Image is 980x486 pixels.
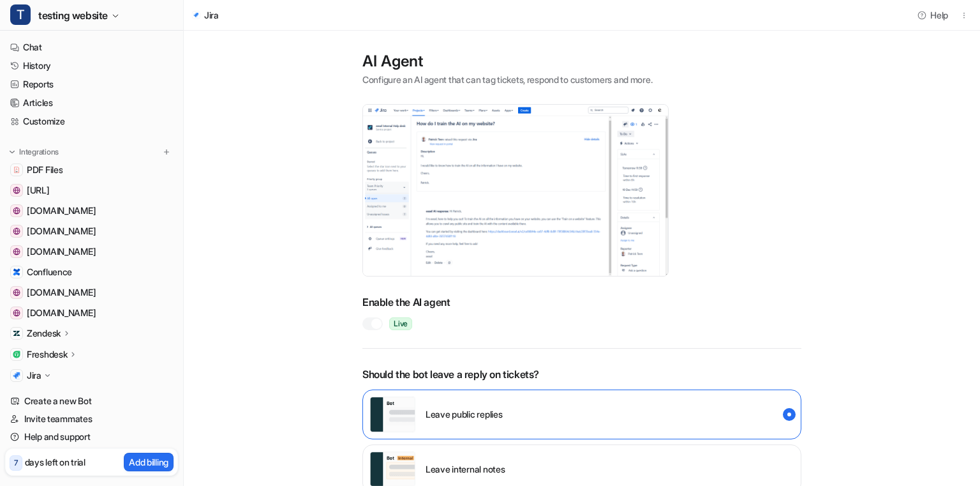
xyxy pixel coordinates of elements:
img: jira [191,11,200,19]
img: support.coursiv.io [13,207,20,215]
img: www.cardekho.com [13,309,20,317]
img: PDF Files [13,166,20,174]
img: Confluence [13,268,20,276]
span: [DOMAIN_NAME] [27,307,96,319]
span: Live [389,317,412,330]
a: Create a new Bot [5,392,178,410]
a: PDF FilesPDF Files [5,161,178,179]
a: www.eesel.ai[URL] [5,181,178,199]
span: [DOMAIN_NAME] [27,245,96,258]
p: Integrations [19,147,59,157]
button: Help [914,6,953,24]
span: T [10,4,31,25]
button: Integrations [5,146,63,158]
p: Jira [27,369,41,382]
p: Leave public replies [426,407,502,421]
p: days left on trial [25,455,85,469]
img: support.bikesonline.com.au [13,227,20,235]
a: History [5,57,178,75]
img: Jira [13,372,20,379]
div: external_reply [362,390,801,439]
a: careers-nri3pl.com[DOMAIN_NAME] [5,284,178,301]
span: testing website [38,6,108,24]
span: Confluence [27,266,72,278]
h2: Enable the AI agent [362,294,801,310]
p: AI Agent [362,51,801,72]
a: nri3pl.com[DOMAIN_NAME] [5,243,178,261]
span: PDF Files [27,163,63,176]
p: Zendesk [27,327,61,340]
p: 7 [14,457,18,469]
a: Chat [5,38,178,56]
button: Add billing [124,453,174,471]
a: Help and support [5,428,178,446]
span: [DOMAIN_NAME] [27,204,96,217]
img: careers-nri3pl.com [13,289,20,296]
p: Leave internal notes [426,462,505,476]
a: Invite teammates [5,410,178,428]
img: nri3pl.com [13,248,20,255]
span: [DOMAIN_NAME] [27,286,96,299]
span: [DOMAIN_NAME] [27,225,96,238]
img: Zendesk [13,330,20,337]
div: Jira [204,8,219,22]
img: www.eesel.ai [13,186,20,194]
img: user [369,397,415,432]
a: Reports [5,75,178,93]
p: Add billing [129,455,168,469]
a: Customize [5,112,178,130]
a: support.coursiv.io[DOMAIN_NAME] [5,202,178,220]
a: ConfluenceConfluence [5,263,178,281]
img: jsm_ai_agent.png [363,105,668,277]
a: www.cardekho.com[DOMAIN_NAME] [5,304,178,322]
img: menu_add.svg [162,148,171,156]
p: Should the bot leave a reply on tickets? [362,367,801,382]
a: support.bikesonline.com.au[DOMAIN_NAME] [5,222,178,240]
img: Freshdesk [13,351,20,358]
p: Configure an AI agent that can tag tickets, respond to customers and more. [362,73,801,86]
p: Freshdesk [27,348,67,361]
a: Articles [5,94,178,112]
img: expand menu [8,148,17,156]
span: [URL] [27,184,50,197]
